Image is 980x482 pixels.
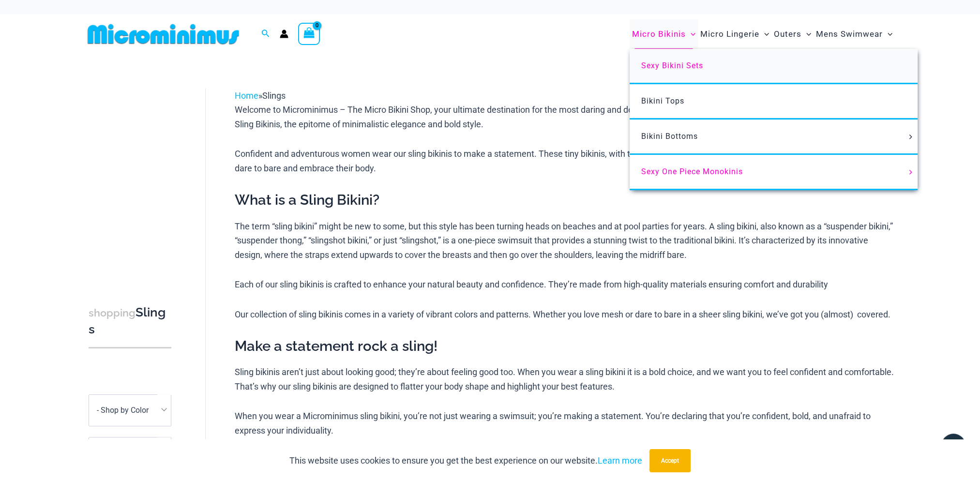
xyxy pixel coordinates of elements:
span: Sexy Bikini Sets [641,61,703,70]
h2: Make a statement rock a sling! [235,337,896,355]
a: Mens SwimwearMenu ToggleMenu Toggle [814,19,895,49]
a: OutersMenu ToggleMenu Toggle [771,19,814,49]
span: Menu Toggle [759,22,769,46]
span: » [235,90,286,101]
span: Bikini Tops [641,96,684,105]
p: Our collection of sling bikinis comes in a variety of vibrant colors and patterns. Whether you lo... [235,307,896,322]
span: - Shop by Fabric [89,437,171,453]
h2: What is a Sling Bikini? [235,191,896,209]
span: Menu Toggle [905,170,916,175]
a: Home [235,90,258,101]
a: Micro LingerieMenu ToggleMenu Toggle [698,19,771,49]
span: Slings [262,90,286,101]
span: Menu Toggle [905,135,916,139]
p: When you wear a Microminimus sling bikini, you’re not just wearing a swimsuit; you’re making a st... [235,409,896,437]
p: The term “sling bikini” might be new to some, but this style has been turning heads on beaches an... [235,219,896,262]
span: Outers [774,22,801,46]
img: MM SHOP LOGO FLAT [84,23,243,45]
span: shopping [89,307,136,319]
iframe: TrustedSite Certified [89,81,176,274]
nav: Site Navigation [628,18,897,50]
h3: Slings [89,304,171,338]
span: - Shop by Color [97,406,149,415]
span: Menu Toggle [686,22,695,46]
a: Micro BikinisMenu ToggleMenu Toggle [630,19,698,49]
p: Confident and adventurous women wear our sling bikinis to make a statement. These tiny bikinis, w... [235,147,896,175]
a: Bikini Tops [630,84,918,120]
span: Micro Bikinis [632,22,686,46]
button: Accept [649,449,691,472]
a: Account icon link [280,30,288,38]
a: Search icon link [261,28,270,40]
span: Micro Lingerie [700,22,759,46]
span: Mens Swimwear [816,22,883,46]
span: Menu Toggle [801,22,811,46]
span: Sexy One Piece Monokinis [641,167,743,176]
span: - Shop by Color [89,394,171,426]
span: Bikini Bottoms [641,132,698,141]
a: View Shopping Cart, empty [298,23,320,45]
span: - Shop by Color [89,395,171,426]
p: Each of our sling bikinis is crafted to enhance your natural beauty and confidence. They’re made ... [235,277,896,292]
p: This website uses cookies to ensure you get the best experience on our website. [289,453,642,468]
p: Sling bikinis aren’t just about looking good; they’re about feeling good too. When you wear a sli... [235,365,896,393]
a: Sexy Bikini Sets [630,49,918,84]
a: Sexy One Piece MonokinisMenu ToggleMenu Toggle [630,155,918,190]
a: Learn more [598,455,642,466]
p: Welcome to Microminimus – The Micro Bikini Shop, your ultimate destination for the most daring an... [235,103,896,131]
span: Menu Toggle [883,22,892,46]
span: - Shop by Fabric [89,437,171,452]
a: Bikini BottomsMenu ToggleMenu Toggle [630,120,918,155]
